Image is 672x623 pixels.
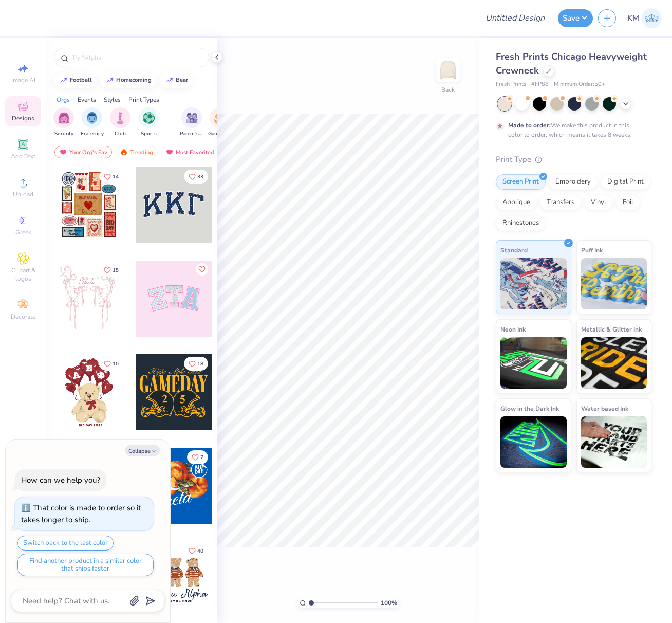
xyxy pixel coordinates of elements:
img: Sorority Image [58,112,70,124]
span: Fresh Prints [496,80,526,89]
span: # FP88 [531,80,549,89]
span: Greek [15,228,31,236]
img: Game Day Image [214,112,226,124]
button: filter button [180,107,203,138]
button: Collapse [125,445,160,456]
button: Like [99,357,123,371]
span: Decorate [11,313,35,321]
button: homecoming [100,72,156,88]
span: Designs [12,114,34,122]
span: Sports [141,130,157,138]
div: Vinyl [584,195,613,210]
span: Puff Ink [581,245,603,255]
span: KM [627,12,639,24]
div: Your Org's Fav [54,146,112,158]
input: Untitled Design [477,8,553,28]
button: Switch back to the last color [17,536,114,551]
img: trend_line.gif [165,77,174,83]
img: Water based Ink [581,416,647,468]
div: Print Types [128,95,159,104]
div: filter for Parent's Weekend [180,107,203,138]
div: Foil [616,195,640,210]
span: Neon Ink [500,324,526,335]
button: filter button [208,107,232,138]
button: Save [558,9,593,27]
span: Game Day [208,130,232,138]
span: 7 [200,455,203,460]
button: Like [196,263,208,276]
button: football [54,72,97,88]
div: Trending [115,146,158,158]
img: Fraternity Image [86,112,98,124]
img: trend_line.gif [106,77,114,83]
div: How can we help you? [21,475,100,485]
img: Neon Ink [500,337,567,389]
span: Fraternity [81,130,104,138]
div: Orgs [57,95,70,104]
button: Like [184,357,208,371]
img: Sports Image [143,112,155,124]
div: bear [176,77,188,83]
span: Fresh Prints Chicago Heavyweight Crewneck [496,50,647,77]
button: Like [99,263,123,277]
button: Like [187,450,208,464]
div: That color is made to order so it takes longer to ship. [21,503,141,525]
div: Screen Print [496,174,546,190]
button: Like [184,170,208,184]
span: 10 [113,361,119,367]
button: Like [184,544,208,558]
div: Styles [104,95,121,104]
span: Minimum Order: 50 + [554,80,605,89]
span: 100 % [381,598,397,608]
a: KM [627,8,662,28]
input: Try "Alpha" [71,52,202,63]
button: filter button [110,107,130,138]
img: Glow in the Dark Ink [500,416,567,468]
strong: Made to order: [508,121,551,130]
img: most_fav.gif [165,149,174,156]
span: Upload [13,190,33,198]
img: trend_line.gif [60,77,68,83]
div: homecoming [116,77,152,83]
img: most_fav.gif [59,149,67,156]
div: filter for Club [110,107,130,138]
div: Events [78,95,96,104]
div: Digital Print [601,174,650,190]
img: Parent's Weekend Image [186,112,198,124]
button: bear [160,72,193,88]
div: filter for Fraternity [81,107,104,138]
span: 15 [113,268,119,273]
img: Club Image [115,112,126,124]
span: Clipart & logos [5,266,41,283]
img: Puff Ink [581,258,647,309]
span: Image AI [11,76,35,84]
span: Parent's Weekend [180,130,203,138]
button: Like [99,170,123,184]
img: Standard [500,258,567,309]
button: filter button [81,107,104,138]
div: filter for Sorority [53,107,74,138]
div: Most Favorited [161,146,219,158]
span: Metallic & Glitter Ink [581,324,642,335]
span: 18 [197,361,203,367]
span: Water based Ink [581,403,628,414]
div: Embroidery [549,174,598,190]
div: filter for Sports [138,107,159,138]
span: Add Text [11,152,35,160]
img: Katrina Mae Mijares [642,8,662,28]
span: 14 [113,174,119,179]
span: Standard [500,245,528,255]
div: football [70,77,92,83]
div: We make this product in this color to order, which means it takes 8 weeks. [508,121,634,139]
span: Sorority [54,130,73,138]
span: Club [115,130,126,138]
span: 33 [197,174,203,179]
div: Back [441,85,455,95]
img: Back [438,60,458,80]
div: Applique [496,195,537,210]
div: Print Type [496,154,651,166]
button: Find another product in a similar color that ships faster [17,554,154,576]
div: filter for Game Day [208,107,232,138]
div: Rhinestones [496,215,546,231]
span: 40 [197,548,203,554]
